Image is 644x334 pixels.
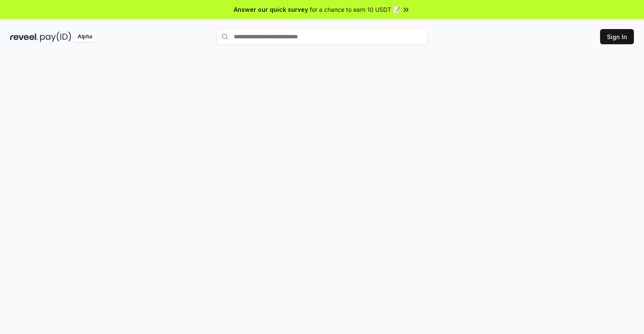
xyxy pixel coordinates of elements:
[310,5,400,14] span: for a chance to earn 10 USDT 📝
[40,32,71,42] img: pay_id
[73,32,97,42] div: Alpha
[600,29,634,44] button: Sign In
[234,5,308,14] span: Answer our quick survey
[10,32,38,42] img: reveel_dark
